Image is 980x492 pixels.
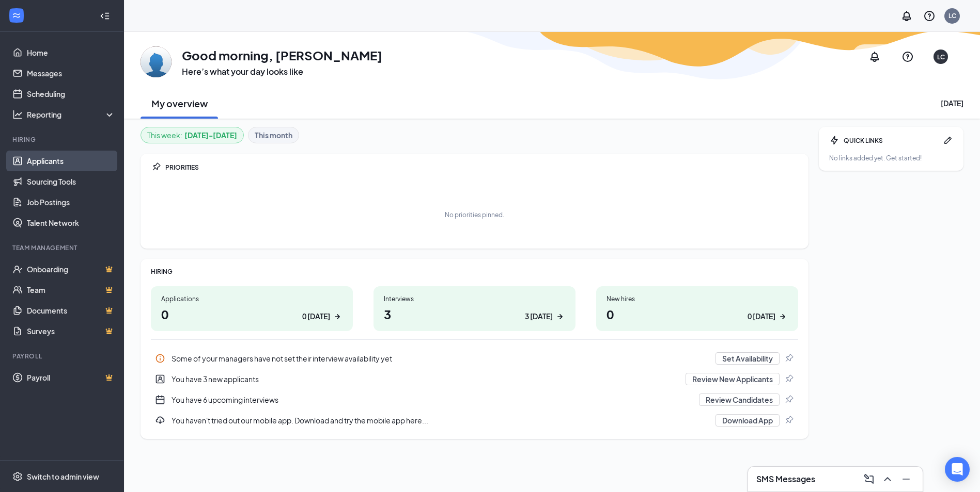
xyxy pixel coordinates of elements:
div: LC [937,53,945,61]
div: No priorities pinned. [445,210,504,219]
svg: Bolt [829,135,839,145]
svg: ArrowRight [332,311,343,322]
svg: UserEntity [155,374,165,384]
div: Open Intercom Messenger [945,457,970,482]
button: Minimize [898,471,914,487]
div: 0 [DATE] [302,311,330,322]
svg: Settings [12,471,23,482]
a: Job Postings [27,192,115,212]
a: TeamCrown [27,280,115,300]
svg: QuestionInfo [901,51,914,63]
a: Interviews33 [DATE]ArrowRight [374,286,575,331]
h2: My overview [151,97,208,110]
a: InfoSome of your managers have not set their interview availability yetSet AvailabilityPin [151,348,798,369]
a: PayrollCrown [27,367,115,388]
div: New hires [606,294,788,303]
svg: QuestionInfo [923,10,936,22]
div: Interviews [384,294,565,303]
svg: Notifications [868,51,881,63]
button: Review New Applicants [686,373,780,385]
a: SurveysCrown [27,321,115,341]
img: Lori Carey [141,46,172,77]
button: ChevronUp [879,471,896,487]
div: You have 6 upcoming interviews [151,389,798,410]
h1: 0 [161,305,343,323]
a: OnboardingCrown [27,259,115,280]
div: This week : [147,129,237,141]
a: Messages [27,63,115,84]
div: You haven't tried out our mobile app. Download and try the mobile app here... [172,415,709,425]
div: Applications [161,294,343,303]
svg: Analysis [12,109,23,120]
svg: ComposeMessage [863,473,875,485]
div: QUICK LINKS [844,136,939,145]
a: Scheduling [27,84,115,104]
h1: 3 [384,305,565,323]
div: Some of your managers have not set their interview availability yet [172,353,709,364]
a: New hires00 [DATE]ArrowRight [596,286,798,331]
div: 3 [DATE] [525,311,553,322]
div: HIRING [151,267,798,276]
button: Set Availability [715,352,780,365]
div: You have 3 new applicants [172,374,679,384]
svg: ArrowRight [777,311,788,322]
div: Some of your managers have not set their interview availability yet [151,348,798,369]
div: PRIORITIES [165,163,798,172]
div: Hiring [12,135,113,144]
h1: Good morning, [PERSON_NAME] [182,46,382,64]
b: [DATE] - [DATE] [184,129,237,141]
div: You haven't tried out our mobile app. Download and try the mobile app here... [151,410,798,431]
div: [DATE] [941,98,963,108]
a: Applicants [27,151,115,171]
div: Reporting [27,109,116,120]
h3: SMS Messages [756,473,815,485]
a: Sourcing Tools [27,171,115,192]
svg: Pin [784,374,794,384]
svg: Pin [784,395,794,405]
svg: ChevronUp [881,473,894,485]
button: ComposeMessage [861,471,877,487]
svg: Pen [943,135,953,145]
a: CalendarNewYou have 6 upcoming interviewsReview CandidatesPin [151,389,798,410]
svg: ArrowRight [555,311,565,322]
svg: Pin [784,353,794,364]
a: DownloadYou haven't tried out our mobile app. Download and try the mobile app here...Download AppPin [151,410,798,431]
svg: Pin [151,162,161,172]
svg: Minimize [900,473,912,485]
svg: CalendarNew [155,395,165,405]
svg: Notifications [900,10,913,22]
div: You have 6 upcoming interviews [172,395,693,405]
button: Download App [715,414,780,427]
svg: Download [155,415,165,425]
div: No links added yet. Get started! [829,154,953,162]
div: Team Management [12,243,113,252]
h3: Here’s what your day looks like [182,66,382,77]
h1: 0 [606,305,788,323]
a: DocumentsCrown [27,300,115,321]
b: This month [255,129,292,141]
button: Review Candidates [699,393,780,406]
svg: Info [155,353,165,364]
svg: WorkstreamLogo [11,10,22,21]
a: Home [27,42,115,63]
a: Talent Network [27,212,115,233]
a: Applications00 [DATE]ArrowRight [151,286,353,331]
div: 0 [DATE] [748,311,775,322]
div: You have 3 new applicants [151,369,798,389]
div: LC [948,11,956,20]
a: UserEntityYou have 3 new applicantsReview New ApplicantsPin [151,369,798,389]
div: Payroll [12,352,113,360]
div: Switch to admin view [27,471,99,482]
svg: Pin [784,415,794,425]
svg: Collapse [100,11,110,21]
